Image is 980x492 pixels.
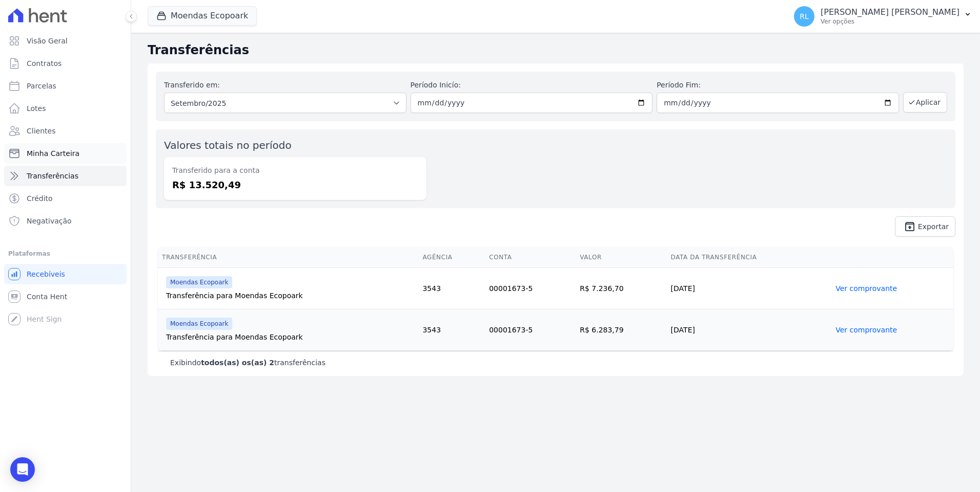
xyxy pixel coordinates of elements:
[164,81,220,89] label: Transferido em:
[4,121,127,141] a: Clientes
[201,359,274,367] b: todos(as) os(as) 2
[485,309,576,351] td: 00001673-5
[786,2,980,31] button: RL [PERSON_NAME] [PERSON_NAME] Ver opções
[418,268,485,309] td: 3543
[4,76,127,96] a: Parcelas
[835,326,897,334] a: Ver comprovante
[895,216,955,237] a: unarchive Exportar
[27,292,67,302] span: Conta Hent
[418,247,485,268] th: Agência
[27,36,68,46] span: Visão Geral
[27,81,56,91] span: Parcelas
[10,457,35,482] div: Open Intercom Messenger
[164,139,292,151] label: Valores totais no período
[576,247,666,268] th: Valor
[4,166,127,186] a: Transferências
[4,31,127,51] a: Visão Geral
[166,332,414,342] div: Transferência para Moendas Ecopoark
[411,80,653,91] label: Período Inicío:
[835,284,897,293] a: Ver comprovante
[8,248,122,260] div: Plataformas
[485,247,576,268] th: Conta
[576,268,666,309] td: R$ 7.236,70
[821,17,959,26] p: Ver opções
[27,171,78,181] span: Transferências
[27,58,62,69] span: Contratos
[27,126,55,136] span: Clientes
[667,247,832,268] th: Data da Transferência
[4,53,127,74] a: Contratos
[172,165,418,176] dt: Transferido para a conta
[166,276,232,288] span: Moendas Ecopoark
[166,318,232,330] span: Moendas Ecopoark
[158,247,418,268] th: Transferência
[904,220,916,233] i: unarchive
[903,92,947,113] button: Aplicar
[821,7,959,17] p: [PERSON_NAME] [PERSON_NAME]
[27,216,72,226] span: Negativação
[485,268,576,309] td: 00001673-5
[4,211,127,231] a: Negativação
[172,178,418,192] dd: R$ 13.520,49
[4,143,127,164] a: Minha Carteira
[4,188,127,209] a: Crédito
[27,193,53,204] span: Crédito
[667,309,832,351] td: [DATE]
[170,357,325,368] p: Exibindo transferências
[4,286,127,307] a: Conta Hent
[667,268,832,309] td: [DATE]
[27,103,46,114] span: Lotes
[4,264,127,284] a: Recebíveis
[418,309,485,351] td: 3543
[4,98,127,119] a: Lotes
[918,223,949,230] span: Exportar
[800,13,809,20] span: RL
[148,41,964,59] h2: Transferências
[166,290,414,301] div: Transferência para Moendas Ecopoark
[27,148,79,159] span: Minha Carteira
[576,309,666,351] td: R$ 6.283,79
[27,269,65,279] span: Recebíveis
[657,80,899,91] label: Período Fim:
[148,6,257,26] button: Moendas Ecopoark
